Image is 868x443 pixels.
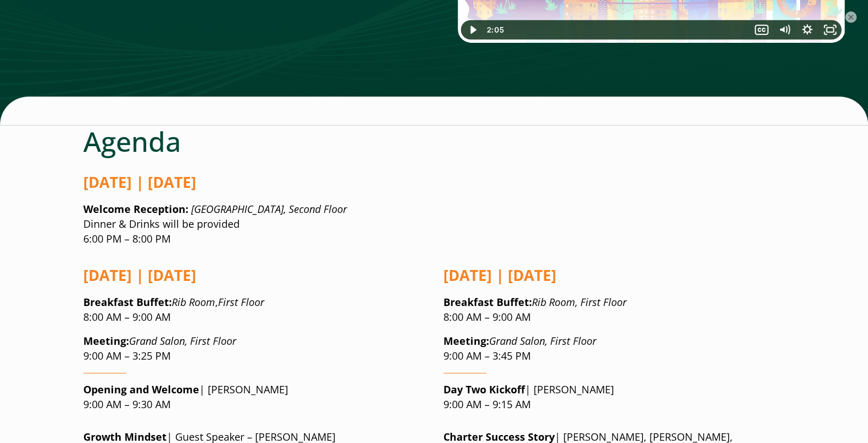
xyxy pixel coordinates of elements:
[443,382,785,412] p: | [PERSON_NAME] 9:00 AM – 9:15 AM
[172,295,215,309] em: Rib Room
[83,334,425,364] p: 9:00 AM – 3:25 PM
[83,334,129,348] strong: Meeting:
[218,295,264,309] em: First Floor
[83,295,169,309] strong: Breakfast Buffet
[532,295,627,309] em: Rib Room, First Floor
[191,202,347,216] em: [GEOGRAPHIC_DATA], Second Floor
[845,11,857,23] button: ×
[83,202,785,247] p: Dinner & Drinks will be provided 6:00 PM – 8:00 PM
[83,265,196,285] strong: [DATE] | [DATE]
[83,382,425,412] p: | [PERSON_NAME] 9:00 AM – 9:30 AM
[443,295,532,309] strong: :
[83,202,188,216] strong: Welcome Reception:
[489,334,596,348] em: Grand Salon, First Floor
[129,334,236,348] em: Grand Salon, First Floor
[443,334,489,348] strong: Meeting:
[443,382,525,396] strong: Day Two Kickoff
[443,295,785,325] p: 8:00 AM – 9:00 AM
[443,265,556,285] strong: [DATE] | [DATE]
[83,382,199,396] strong: Opening and Welcome
[83,125,785,158] h2: Agenda
[83,295,172,309] strong: :
[83,295,425,325] p: , 8:00 AM – 9:00 AM
[83,172,196,192] strong: [DATE] | [DATE]
[443,334,785,364] p: 9:00 AM – 3:45 PM
[443,295,529,309] strong: Breakfast Buffet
